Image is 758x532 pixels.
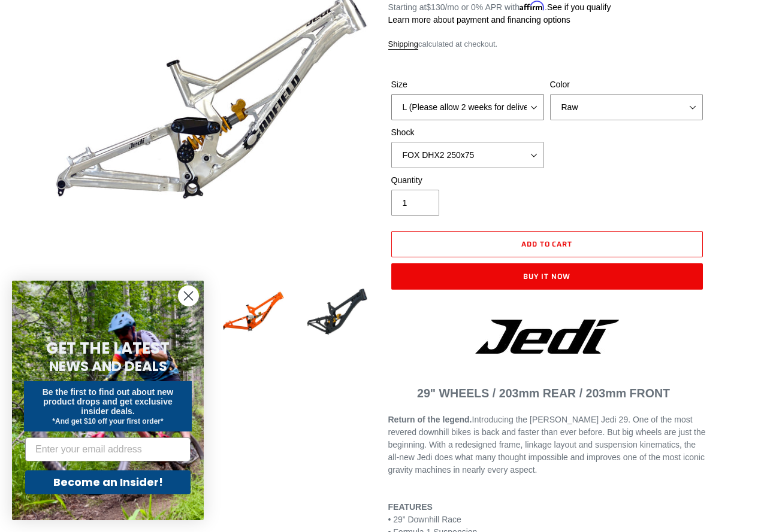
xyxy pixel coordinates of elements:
[388,39,419,50] a: Shipping
[391,126,544,139] label: Shock
[52,417,163,425] span: *And get $10 off your first order*
[178,285,199,306] button: Close dialog
[550,78,703,91] label: Color
[25,470,191,494] button: Become an Insider!
[520,1,545,11] span: Affirm
[391,263,703,290] button: Buy it now
[388,15,570,25] a: Learn more about payment and financing options
[49,357,167,376] span: NEWS AND DEALS
[46,338,170,359] span: GET THE LATEST
[426,2,445,12] span: $130
[391,174,544,187] label: Quantity
[417,387,670,400] span: 29" WHEELS / 203mm REAR / 203mm FRONT
[391,231,703,257] button: Add to cart
[388,502,433,512] b: FEATURES
[388,515,461,524] span: • 29” Downhill Race
[43,387,174,416] span: Be the first to find out about new product drops and get exclusive insider deals.
[388,415,706,475] span: Introducing the [PERSON_NAME] Jedi 29. One of the most revered downhill bikes is back and faster ...
[521,238,573,250] span: Add to cart
[388,415,472,424] b: Return of the legend.
[547,2,611,12] a: See if you qualify - Learn more about Affirm Financing (opens in modal)
[304,279,370,345] img: Load image into Gallery viewer, JEDI 29 - Frameset
[388,38,706,50] div: calculated at checkout.
[221,279,286,345] img: Load image into Gallery viewer, JEDI 29 - Frameset
[25,437,191,461] input: Enter your email address
[391,78,544,91] label: Size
